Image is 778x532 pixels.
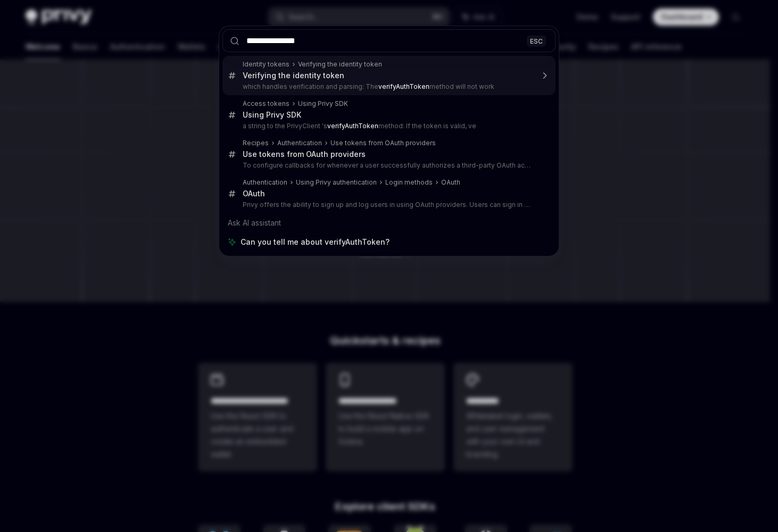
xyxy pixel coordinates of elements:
[243,139,269,147] div: Recipes
[243,71,344,80] div: Verifying the identity token
[298,99,348,108] div: Using Privy SDK
[243,82,533,91] p: which handles verification and parsing: The method will not work
[222,213,556,232] div: Ask AI assistant
[243,110,301,120] div: Using Privy SDK
[243,161,533,170] p: To configure callbacks for whenever a user successfully authorizes a third-party OAuth account, use
[378,82,429,90] b: verifyAuthToken
[296,178,377,187] div: Using Privy authentication
[243,99,289,108] div: Access tokens
[243,189,265,198] div: OAuth
[385,178,433,187] div: Login methods
[330,139,436,147] div: Use tokens from OAuth providers
[527,35,546,46] div: ESC
[243,201,533,209] p: Privy offers the ability to sign up and log users in using OAuth providers. Users can sign in with f
[327,122,378,130] b: verifyAuthToken
[241,237,390,247] span: Can you tell me about verifyAuthToken?
[243,178,287,187] div: Authentication
[243,60,289,69] div: Identity tokens
[243,149,366,159] div: Use tokens from OAuth providers
[243,122,533,130] p: a string to the PrivyClient 's method: If the token is valid, ve
[441,178,460,187] div: OAuth
[277,139,322,147] div: Authentication
[298,60,382,69] div: Verifying the identity token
